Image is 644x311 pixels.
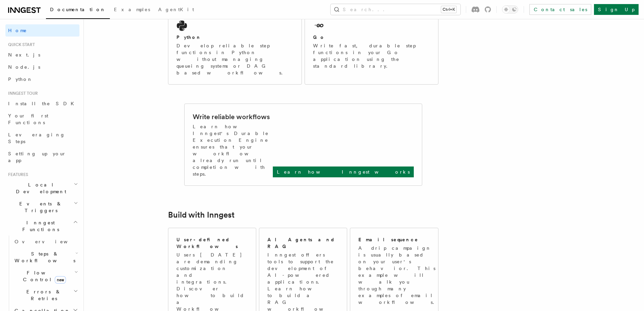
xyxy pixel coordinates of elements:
[529,4,591,15] a: Contact sales
[154,2,198,18] a: AgentKit
[5,181,74,195] span: Local Development
[168,210,235,220] a: Build with Inngest
[267,236,340,250] h2: AI Agents and RAG
[5,217,79,236] button: Inngest Functions
[594,4,639,15] a: Sign Up
[5,42,35,47] span: Quick start
[12,286,79,305] button: Errors & Retries
[168,10,302,85] a: PythonDevelop reliable step functions in Python without managing queueing systems or DAG based wo...
[12,236,79,248] a: Overview
[15,239,84,244] span: Overview
[50,7,106,12] span: Documentation
[8,151,66,163] span: Setting up your app
[193,112,270,121] h2: Write reliable workflows
[158,7,194,12] span: AgentKit
[5,24,79,37] a: Home
[273,166,414,177] a: Learn how Inngest works
[46,2,110,19] a: Documentation
[193,123,273,177] p: Learn how Inngest's Durable Execution Engine ensures that your workflow already run until complet...
[277,169,410,175] p: Learn how Inngest works
[8,101,78,106] span: Install the SDK
[8,76,33,82] span: Python
[5,219,73,233] span: Inngest Functions
[12,250,75,264] span: Steps & Workflows
[502,5,518,14] button: Toggle dark mode
[114,7,150,12] span: Examples
[331,4,460,15] button: Search...Ctrl+K
[55,276,66,284] span: new
[176,42,293,76] p: Develop reliable step functions in Python without managing queueing systems or DAG based workflows.
[5,91,38,96] span: Inngest tour
[8,52,40,58] span: Next.js
[8,64,40,70] span: Node.js
[8,27,27,34] span: Home
[358,245,438,306] p: A drip campaign is usually based on your user's behavior. This example will walk you through many...
[305,10,438,85] a: GoWrite fast, durable step functions in your Go application using the standard library.
[5,129,79,148] a: Leveraging Steps
[12,248,79,267] button: Steps & Workflows
[5,172,28,177] span: Features
[176,236,248,250] h2: User-defined Workflows
[12,288,73,302] span: Errors & Retries
[5,97,79,110] a: Install the SDK
[12,267,79,286] button: Flow Controlnew
[5,73,79,85] a: Python
[313,42,430,69] p: Write fast, durable step functions in your Go application using the standard library.
[8,132,65,144] span: Leveraging Steps
[8,113,48,125] span: Your first Functions
[358,236,419,243] h2: Email sequence
[12,269,74,283] span: Flow Control
[313,34,325,41] h2: Go
[5,179,79,198] button: Local Development
[441,6,456,13] kbd: Ctrl+K
[5,61,79,73] a: Node.js
[5,49,79,61] a: Next.js
[5,148,79,166] a: Setting up your app
[176,34,201,41] h2: Python
[5,198,79,217] button: Events & Triggers
[110,2,154,18] a: Examples
[5,200,74,214] span: Events & Triggers
[5,110,79,129] a: Your first Functions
